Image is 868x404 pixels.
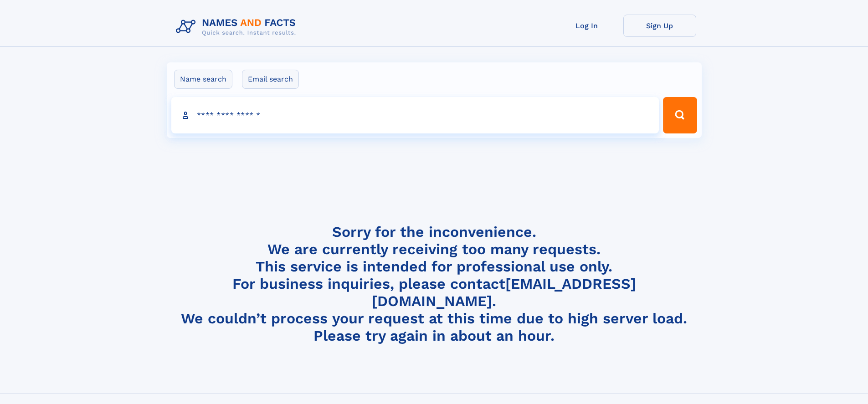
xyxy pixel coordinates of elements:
[372,275,636,310] a: [EMAIL_ADDRESS][DOMAIN_NAME]
[242,70,299,89] label: Email search
[623,15,696,37] a: Sign Up
[172,223,696,345] h4: Sorry for the inconvenience. We are currently receiving too many requests. This service is intend...
[174,70,232,89] label: Name search
[663,97,697,133] button: Search Button
[550,15,623,37] a: Log In
[171,97,659,133] input: search input
[172,15,303,39] img: Logo Names and Facts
